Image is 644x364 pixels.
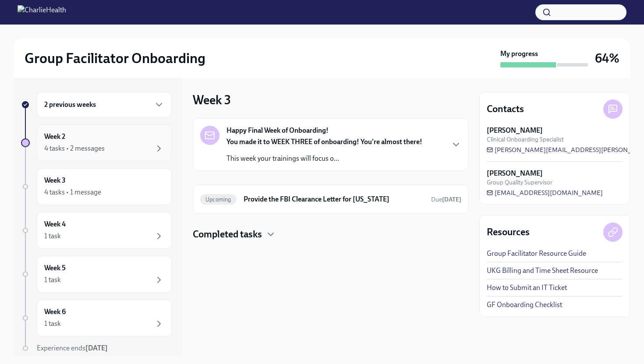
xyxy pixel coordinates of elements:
[44,319,61,329] div: 1 task
[37,92,172,117] div: 2 previous weeks
[44,307,66,317] h6: Week 6
[44,231,61,241] div: 1 task
[44,144,105,153] div: 4 tasks • 2 messages
[487,300,562,310] a: GF Onboarding Checklist
[44,100,96,110] h6: 2 previous weeks
[25,49,205,67] h2: Group Facilitator Onboarding
[500,49,538,59] strong: My progress
[193,228,469,241] div: Completed tasks
[200,192,461,206] a: UpcomingProvide the FBI Clearance Letter for [US_STATE]Due[DATE]
[487,249,586,258] a: Group Facilitator Resource Guide
[487,226,530,239] h4: Resources
[18,5,66,19] img: CharlieHealth
[21,212,172,249] a: Week 41 task
[44,176,66,185] h6: Week 3
[487,266,598,276] a: UKG Billing and Time Sheet Resource
[200,196,237,203] span: Upcoming
[487,102,524,116] h4: Contacts
[431,196,461,203] span: Due
[226,154,422,163] p: This week your trainings will focus o...
[226,126,329,135] strong: Happy Final Week of Onboarding!
[44,263,66,273] h6: Week 5
[21,256,172,293] a: Week 51 task
[37,344,108,352] span: Experience ends
[487,169,543,178] strong: [PERSON_NAME]
[487,178,552,187] span: Group Quality Supervisor
[226,138,422,146] strong: You made it to WEEK THREE of onboarding! You're almost there!
[44,187,101,197] div: 4 tasks • 1 message
[244,194,424,204] h6: Provide the FBI Clearance Letter for [US_STATE]
[431,195,461,204] span: September 23rd, 2025 10:00
[193,92,231,108] h3: Week 3
[85,344,108,352] strong: [DATE]
[487,283,567,293] a: How to Submit an IT Ticket
[595,50,619,66] h3: 64%
[44,219,66,229] h6: Week 4
[21,300,172,336] a: Week 61 task
[487,135,564,144] span: Clinical Onboarding Specialist
[442,196,461,203] strong: [DATE]
[487,188,603,197] a: [EMAIL_ADDRESS][DOMAIN_NAME]
[193,228,262,241] h4: Completed tasks
[44,275,61,285] div: 1 task
[44,132,65,141] h6: Week 2
[21,124,172,161] a: Week 24 tasks • 2 messages
[21,168,172,205] a: Week 34 tasks • 1 message
[487,126,543,135] strong: [PERSON_NAME]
